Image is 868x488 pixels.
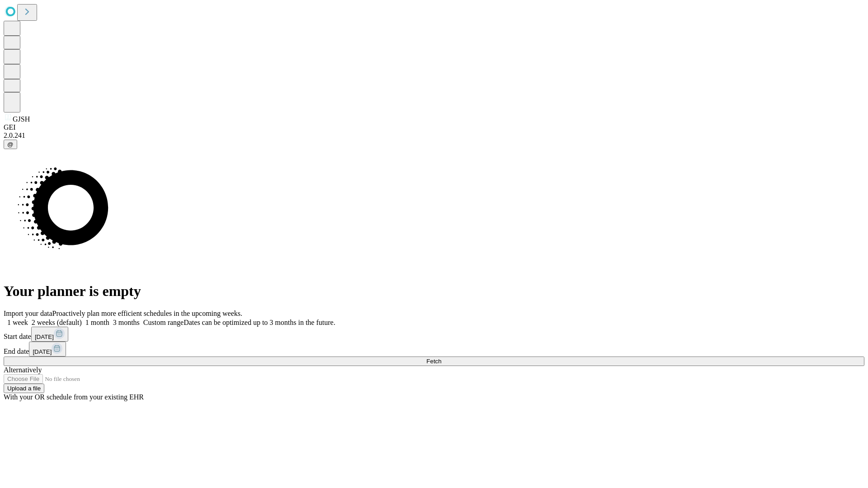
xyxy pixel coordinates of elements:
span: Dates can be optimized up to 3 months in the future. [184,319,335,326]
span: Custom range [143,319,184,326]
span: Alternatively [4,366,42,374]
span: 1 week [7,319,28,326]
span: With your OR schedule from your existing EHR [4,393,144,401]
button: @ [4,140,17,149]
button: Fetch [4,357,864,366]
button: [DATE] [31,327,68,342]
span: [DATE] [33,348,52,355]
button: Upload a file [4,384,44,393]
div: Start date [4,327,864,342]
span: Import your data [4,310,52,317]
span: 2 weeks (default) [32,319,82,326]
div: 2.0.241 [4,131,864,140]
button: [DATE] [29,342,66,357]
div: End date [4,342,864,357]
div: GEI [4,123,864,131]
span: 3 months [113,319,140,326]
span: @ [7,141,14,148]
h1: Your planner is empty [4,283,864,300]
span: Fetch [426,358,441,365]
span: [DATE] [35,333,54,340]
span: Proactively plan more efficient schedules in the upcoming weeks. [52,310,242,317]
span: 1 month [85,319,109,326]
span: GJSH [13,115,30,123]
